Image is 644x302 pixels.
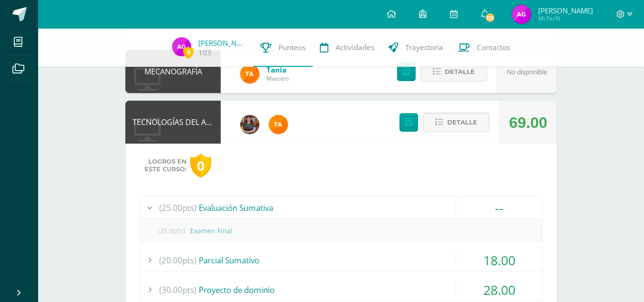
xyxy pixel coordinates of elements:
div: 18.00 [456,250,542,271]
span: (30.00pts) [159,279,196,301]
div: TECNOLOGÍAS DEL APRENDIZAJE Y LA COMUNICACIÓN [125,101,221,144]
button: Detalle [420,62,487,82]
a: Contactos [450,29,517,67]
div: Evaluación Sumativa [140,197,542,219]
a: [PERSON_NAME] [198,38,246,48]
span: Punteos [278,42,306,52]
img: feaeb2f9bb45255e229dc5fdac9a9f6b.png [269,115,288,134]
div: Examen Final [140,220,542,241]
span: Trayectoria [405,42,443,52]
span: Actividades [336,42,374,52]
a: 103 [198,48,211,58]
span: Contactos [477,42,510,52]
a: Punteos [253,29,313,67]
div: -- [456,197,542,219]
span: (25.00pts) [159,197,196,219]
span: (25.0pts) [152,220,190,241]
span: No disponible [507,68,547,76]
span: Mi Perfil [538,14,593,22]
div: 28.00 [456,279,542,301]
span: 0 [183,46,194,58]
div: MECANOGRAFÍA [125,50,221,93]
span: Detalle [445,63,475,81]
span: [PERSON_NAME] [538,6,593,15]
img: feaeb2f9bb45255e229dc5fdac9a9f6b.png [240,64,259,83]
div: Parcial Sumativo [140,250,542,271]
span: Logros en este curso: [144,158,186,173]
a: Trayectoria [381,29,450,67]
a: Tania [266,65,289,74]
span: 112 [485,12,495,23]
div: 69.00 [509,101,547,144]
span: Detalle [447,114,477,131]
img: 413d4f36a61cd48394eb18fa32c0b3f4.png [172,37,191,56]
button: Detalle [423,113,490,132]
a: Actividades [313,29,381,67]
span: (20.00pts) [159,250,196,271]
img: 413d4f36a61cd48394eb18fa32c0b3f4.png [512,5,531,24]
div: 0 [190,154,211,178]
div: Proyecto de dominio [140,279,542,301]
span: Maestro [266,74,289,83]
img: 60a759e8b02ec95d430434cf0c0a55c7.png [240,115,259,134]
